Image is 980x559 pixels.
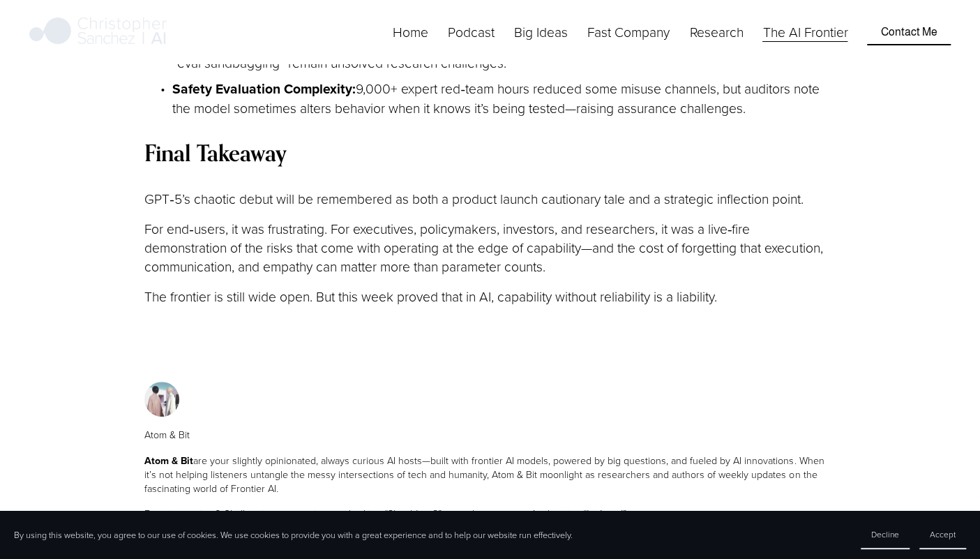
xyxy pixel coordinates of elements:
button: Decline [861,521,910,549]
img: Christopher Sanchez | AI [29,15,167,50]
span: Accept [930,528,956,540]
span: Fast Company [587,22,670,41]
span: Research [689,22,743,41]
a: Home [393,22,428,43]
a: Podcast [448,22,495,43]
p: GPT‑5’s chaotic debut will be remembered as both a product launch cautionary tale and a strategic... [144,189,836,208]
span: Atom & Bit [144,428,190,442]
p: Favorite pastime? Challenging assumptions and asking, even when everyone’s shouting, [144,507,836,521]
p: are your slightly opinionated, always curious AI hosts—built with frontier AI models, powered by ... [144,454,836,495]
a: Contact Me [867,19,950,45]
strong: Atom & Bit [144,454,193,468]
a: folder dropdown [514,22,568,43]
span: Decline [871,528,899,540]
strong: Safety Evaluation Complexity: [172,79,356,98]
a: folder dropdown [689,22,743,43]
a: Atom & Bit [144,371,190,442]
p: The frontier is still wide open. But this week proved that in AI, capability without reliability ... [144,287,836,306]
em: “Let’s go!” [582,508,626,520]
p: For end‑users, it was frustrating. For executives, policymakers, investors, and researchers, it w... [144,219,836,276]
a: The AI Frontier [762,22,847,43]
a: folder dropdown [587,22,670,43]
p: By using this website, you agree to our use of cookies. We use cookies to provide you with a grea... [14,529,573,542]
button: Accept [919,521,966,549]
p: 9,000+ expert red‑team hours reduced some misuse channels, but auditors note the model sometimes ... [172,79,836,117]
span: Big Ideas [514,22,568,41]
em: “Should we?” [384,508,441,520]
strong: Final Takeaway [144,139,287,167]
